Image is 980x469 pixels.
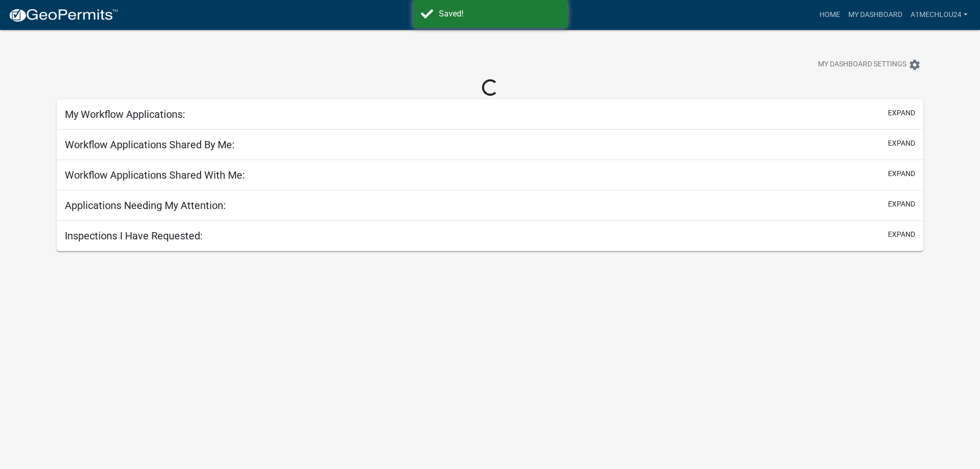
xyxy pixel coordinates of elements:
[65,230,203,242] h5: Inspections I Have Requested:
[65,108,185,120] h5: My Workflow Applications:
[888,229,915,240] button: expand
[65,169,245,181] h5: Workflow Applications Shared With Me:
[65,138,235,151] h5: Workflow Applications Shared By Me:
[908,59,921,71] i: settings
[815,5,844,25] a: Home
[888,199,915,210] button: expand
[810,55,929,75] button: My Dashboard Settingssettings
[65,199,226,212] h5: Applications Needing My Attention:
[888,168,915,179] button: expand
[888,138,915,149] button: expand
[818,59,906,71] span: My Dashboard Settings
[844,5,906,25] a: My Dashboard
[906,5,972,25] a: A1MechLou24
[888,108,915,118] button: expand
[439,8,560,20] div: Saved!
